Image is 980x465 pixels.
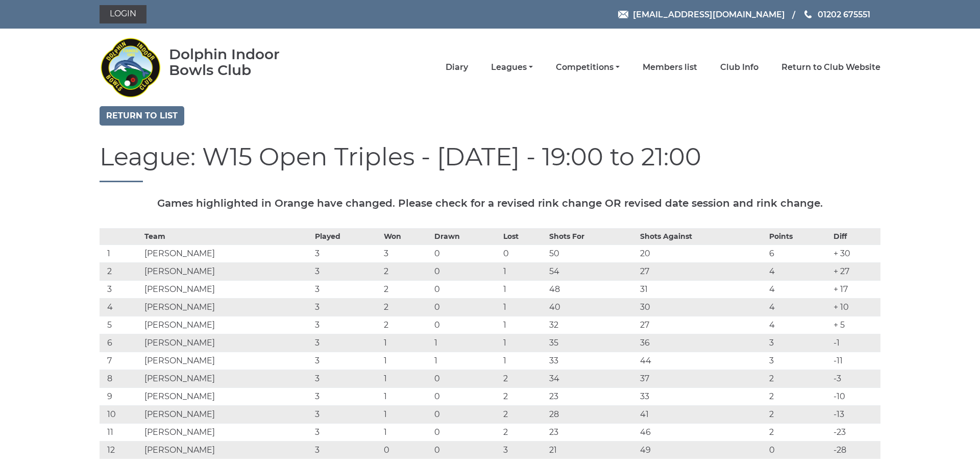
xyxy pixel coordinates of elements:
[312,352,381,370] td: 3
[432,244,501,262] td: 0
[432,262,501,280] td: 0
[547,423,638,441] td: 23
[618,11,628,18] img: Email
[142,244,312,262] td: [PERSON_NAME]
[432,228,501,244] th: Drawn
[547,316,638,334] td: 32
[767,228,831,244] th: Points
[432,352,501,370] td: 1
[100,334,142,352] td: 6
[501,334,547,352] td: 1
[638,298,766,316] td: 30
[831,387,880,405] td: -10
[767,441,831,459] td: 0
[831,244,880,262] td: + 30
[501,298,547,316] td: 1
[501,387,547,405] td: 2
[381,423,432,441] td: 1
[638,262,766,280] td: 27
[638,316,766,334] td: 27
[381,244,432,262] td: 3
[142,316,312,334] td: [PERSON_NAME]
[100,244,142,262] td: 1
[501,228,547,244] th: Lost
[100,352,142,370] td: 7
[638,244,766,262] td: 20
[643,62,697,73] a: Members list
[831,423,880,441] td: -23
[831,280,880,298] td: + 17
[803,8,870,21] a: Phone us 01202 675551
[831,262,880,280] td: + 27
[767,244,831,262] td: 6
[491,62,533,73] a: Leagues
[547,405,638,423] td: 28
[446,62,468,73] a: Diary
[638,387,766,405] td: 33
[767,316,831,334] td: 4
[432,334,501,352] td: 1
[638,334,766,352] td: 36
[767,334,831,352] td: 3
[100,280,142,298] td: 3
[100,316,142,334] td: 5
[142,405,312,423] td: [PERSON_NAME]
[831,370,880,387] td: -3
[312,387,381,405] td: 3
[312,244,381,262] td: 3
[432,370,501,387] td: 0
[638,280,766,298] td: 31
[501,352,547,370] td: 1
[432,423,501,441] td: 0
[501,244,547,262] td: 0
[831,405,880,423] td: -13
[831,441,880,459] td: -28
[767,405,831,423] td: 2
[767,370,831,387] td: 2
[432,298,501,316] td: 0
[100,370,142,387] td: 8
[312,441,381,459] td: 3
[547,387,638,405] td: 23
[547,334,638,352] td: 35
[142,262,312,280] td: [PERSON_NAME]
[100,423,142,441] td: 11
[767,352,831,370] td: 3
[100,143,880,182] h1: League: W15 Open Triples - [DATE] - 19:00 to 21:00
[781,62,880,73] a: Return to Club Website
[831,316,880,334] td: + 5
[831,228,880,244] th: Diff
[831,298,880,316] td: + 10
[501,280,547,298] td: 1
[312,405,381,423] td: 3
[100,298,142,316] td: 4
[100,387,142,405] td: 9
[547,298,638,316] td: 40
[804,10,812,18] img: Phone us
[767,262,831,280] td: 4
[547,244,638,262] td: 50
[501,262,547,280] td: 1
[312,423,381,441] td: 3
[432,280,501,298] td: 0
[381,316,432,334] td: 2
[312,370,381,387] td: 3
[501,405,547,423] td: 2
[142,298,312,316] td: [PERSON_NAME]
[381,280,432,298] td: 2
[432,405,501,423] td: 0
[501,441,547,459] td: 3
[142,352,312,370] td: [PERSON_NAME]
[312,334,381,352] td: 3
[767,423,831,441] td: 2
[312,280,381,298] td: 3
[312,316,381,334] td: 3
[100,106,184,126] a: Return to list
[381,334,432,352] td: 1
[638,352,766,370] td: 44
[638,228,766,244] th: Shots Against
[100,198,880,209] h5: Games highlighted in Orange have changed. Please check for a revised rink change OR revised date ...
[767,280,831,298] td: 4
[432,316,501,334] td: 0
[100,5,146,23] a: Login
